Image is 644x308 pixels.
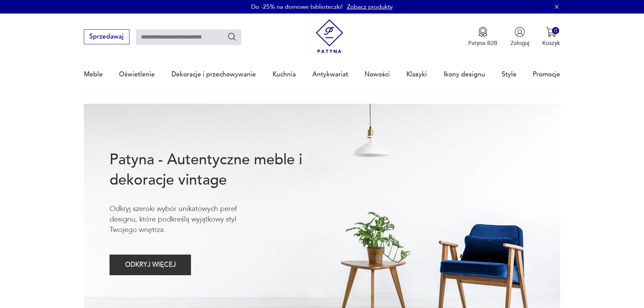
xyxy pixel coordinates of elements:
a: Antykwariat [312,59,348,90]
p: Patyna B2B [468,39,498,47]
a: Oświetlenie [119,59,155,90]
img: Ikonka użytkownika [515,27,525,37]
p: Do -25% na domowe biblioteczki! [251,3,343,11]
img: Ikona koszyka [546,27,556,37]
p: Zaloguj [510,39,529,47]
button: Patyna B2B [468,27,498,47]
button: 0Koszyk [542,27,560,47]
h1: Patyna - Autentyczne meble i dekoracje vintage [110,150,329,190]
div: 0 [552,27,559,34]
a: Ikona medaluPatyna B2B [468,27,498,47]
a: Meble [84,59,103,90]
img: Ikona medalu [478,27,488,37]
a: Dekoracje i przechowywanie [171,59,256,90]
a: Klasyki [406,59,427,90]
img: Patyna - sklep z meblami i dekoracjami vintage [312,19,347,53]
button: Zaloguj [510,27,529,47]
p: Koszyk [542,39,560,47]
a: Kuchnia [272,59,296,90]
p: Odkryj szeroki wybór unikatowych pereł designu, które podkreślą wyjątkowy styl Twojego wnętrza. [110,204,264,235]
a: Zobacz produkty [347,3,393,11]
a: Style [502,59,517,90]
a: ODKRYJ WIĘCEJ [110,263,191,268]
a: Promocje [533,59,560,90]
a: Ikony designu [444,59,485,90]
a: Nowości [364,59,390,90]
a: Sprzedawaj [84,34,129,40]
button: ODKRYJ WIĘCEJ [110,255,191,275]
button: Sprzedawaj [84,29,129,44]
button: Szukaj [227,32,237,42]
